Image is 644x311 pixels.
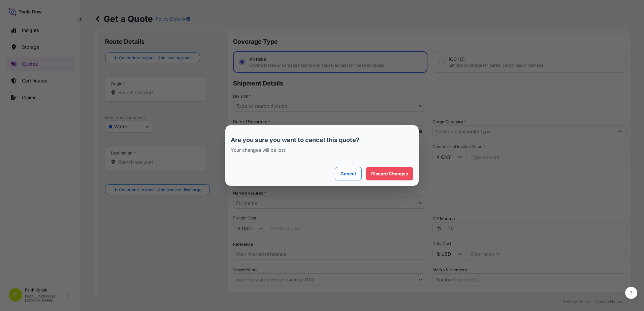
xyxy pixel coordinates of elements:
[371,170,408,177] p: Discard Changes
[231,147,413,153] p: Your changes will be lost.
[335,167,362,180] button: Cancel
[366,167,413,180] button: Discard Changes
[341,170,356,177] p: Cancel
[231,136,413,144] p: Are you sure you want to cancel this quote?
